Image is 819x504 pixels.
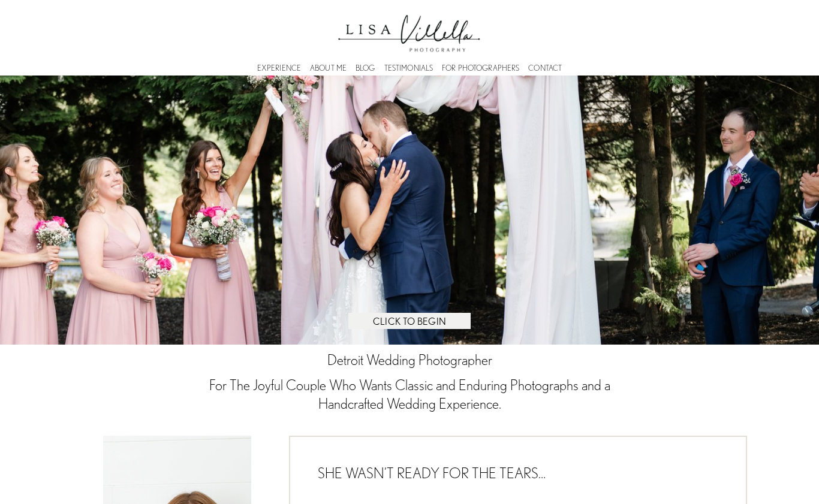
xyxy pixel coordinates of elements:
a: TESTIMONIALS [384,67,433,70]
a: CLICK TO BEGIN [348,313,471,328]
a: FOR PHOTOGRAPHERS [442,67,519,70]
a: CONTACT [528,67,562,70]
h3: For The Joyful Couple Who Wants Classic and Enduring Photographs and a Handcrafted Wedding Experi... [194,376,624,414]
img: Lisa Villella Photography [332,2,487,58]
a: ABOUT ME [310,67,347,70]
h1: Detroit Wedding Photographer [287,351,532,370]
a: EXPERIENCE [257,67,301,70]
a: BLOG [356,67,375,70]
span: SHE WASN’T READY FOR THE TEARS… [318,465,546,481]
